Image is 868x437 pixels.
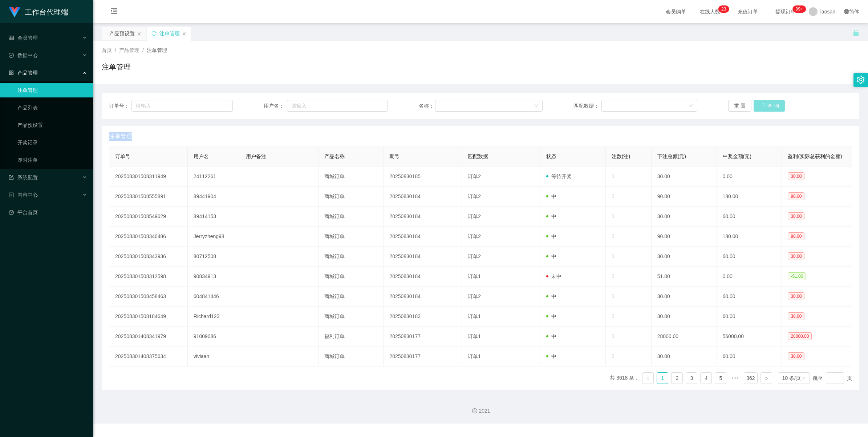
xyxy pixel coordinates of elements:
td: 60.00 [717,246,782,266]
td: 202508301508346486 [109,226,188,246]
p: 2 [721,5,724,13]
td: 90.00 [652,226,717,246]
a: 5 [715,373,726,384]
td: 商城订单 [319,226,384,246]
span: / [115,47,116,53]
td: 20250830184 [384,286,462,306]
li: 362 [744,372,757,384]
span: 名称： [419,102,435,110]
div: 2021 [99,407,862,415]
i: 图标: down [801,376,806,381]
td: 商城订单 [319,266,384,286]
td: 56000.00 [717,326,782,346]
span: 90.00 [788,192,804,200]
i: 图标: close [137,32,141,36]
span: 90.00 [788,232,804,240]
td: 20250830184 [384,266,462,286]
span: 28000.00 [788,332,812,340]
td: 180.00 [717,226,782,246]
i: 图标: profile [9,192,14,197]
td: 1 [606,187,652,207]
span: 等待开奖 [546,173,572,179]
td: 商城订单 [319,207,384,226]
td: 0.00 [717,167,782,187]
span: 用户备注 [246,153,266,159]
span: 中奖金额(元) [723,153,751,159]
i: 图标: copyright [472,408,477,413]
td: 1 [606,207,652,226]
td: 1 [606,306,652,326]
span: 数据中心 [9,52,38,58]
td: 商城订单 [319,167,384,187]
td: 80712508 [188,246,240,266]
td: 202508301508458463 [109,286,188,306]
h1: 注单管理 [102,61,131,72]
a: 3 [686,373,697,384]
span: 中 [546,293,556,299]
a: 362 [744,373,757,384]
li: 下一页 [760,372,772,384]
span: 订单1 [468,333,481,339]
span: 充值订单 [734,9,762,14]
span: 订单号： [109,102,131,110]
a: 即时注单 [17,153,87,167]
a: 图标: dashboard平台首页 [9,205,87,220]
td: 202508301408375634 [109,346,188,366]
i: 图标: down [689,104,693,109]
li: 共 3618 条， [610,372,639,384]
td: 89441904 [188,187,240,207]
i: 图标: form [9,175,14,180]
td: Jerryzheng98 [188,226,240,246]
td: 商城订单 [319,306,384,326]
td: 202508301408341979 [109,326,188,346]
i: 图标: right [764,376,768,381]
td: 20250830184 [384,187,462,207]
i: 图标: left [646,376,650,381]
span: 中 [546,253,556,259]
td: 60.00 [717,286,782,306]
td: 90.00 [652,187,717,207]
span: 30.00 [788,312,804,320]
input: 请输入 [131,100,233,112]
span: 订单2 [468,233,481,239]
span: 订单1 [468,353,481,359]
sup: 23 [718,5,729,13]
td: 202508301508555891 [109,187,188,207]
span: 30.00 [788,172,804,180]
i: 图标: table [9,35,14,40]
td: 89414153 [188,207,240,226]
img: logo.9652507e.png [9,7,20,17]
li: 2 [671,372,683,384]
input: 请输入 [287,100,388,112]
td: 1 [606,266,652,286]
td: 202508301508549629 [109,207,188,226]
a: 1 [657,373,668,384]
span: 中 [546,353,556,359]
a: 4 [701,373,711,384]
span: 30.00 [788,212,804,220]
td: 180.00 [717,187,782,207]
i: 图标: close [182,32,186,36]
td: 20250830177 [384,326,462,346]
i: 图标: appstore-o [9,70,14,75]
td: 60.00 [717,306,782,326]
div: 跳至 页 [813,372,852,384]
div: 10 条/页 [782,373,801,384]
td: 51.00 [652,266,717,286]
i: 图标: unlock [853,29,859,36]
span: 订单2 [468,193,481,199]
td: 1 [606,246,652,266]
span: 30.00 [788,252,804,260]
span: 中 [546,193,556,199]
td: 1 [606,226,652,246]
td: 30.00 [652,167,717,187]
td: 30.00 [652,246,717,266]
td: 20250830183 [384,306,462,326]
span: 盈利(实际总获利的金额) [788,153,842,159]
td: 30.00 [652,207,717,226]
span: 中 [546,313,556,319]
td: 24112261 [188,167,240,187]
p: 3 [724,5,726,13]
div: 产品预设置 [109,27,135,40]
span: 中 [546,333,556,339]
